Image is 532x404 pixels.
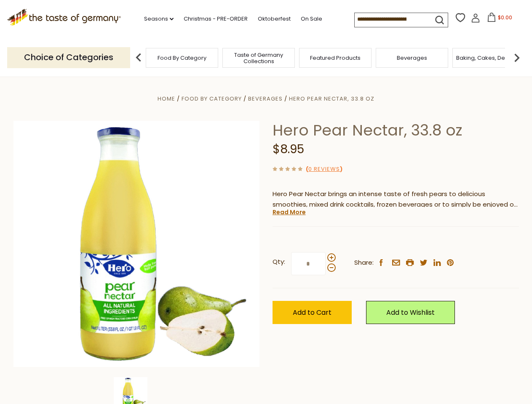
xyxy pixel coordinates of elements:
[144,14,174,24] a: Seasons
[289,95,374,103] a: Hero Pear Nectar, 33.8 oz
[225,52,292,64] a: Taste of Germany Collections
[273,189,519,210] p: Hero Pear Nectar brings an intense taste of fresh pears to delicious smoothies, mixed drink cockt...
[258,14,291,24] a: Oktoberfest
[293,308,331,317] span: Add to Cart
[13,121,260,367] img: Hero Pear Nectar, 33.8 oz
[354,258,374,268] span: Share:
[397,55,427,61] a: Beverages
[310,55,361,61] a: Featured Products
[273,301,352,324] button: Add to Cart
[158,95,175,103] a: Home
[508,49,525,66] img: next arrow
[366,301,455,324] a: Add to Wishlist
[273,257,285,267] strong: Qty:
[456,55,521,61] a: Baking, Cakes, Desserts
[291,252,326,275] input: Qty:
[273,121,519,140] h1: Hero Pear Nectar, 33.8 oz
[182,95,242,103] a: Food By Category
[130,49,147,66] img: previous arrow
[273,141,304,157] span: $8.95
[248,95,283,103] a: Beverages
[308,165,340,174] a: 0 Reviews
[301,14,322,24] a: On Sale
[482,13,518,25] button: $0.00
[498,14,512,21] span: $0.00
[158,55,206,61] a: Food By Category
[7,47,130,68] p: Choice of Categories
[273,208,306,216] a: Read More
[184,14,248,24] a: Christmas - PRE-ORDER
[306,165,342,173] span: ( )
